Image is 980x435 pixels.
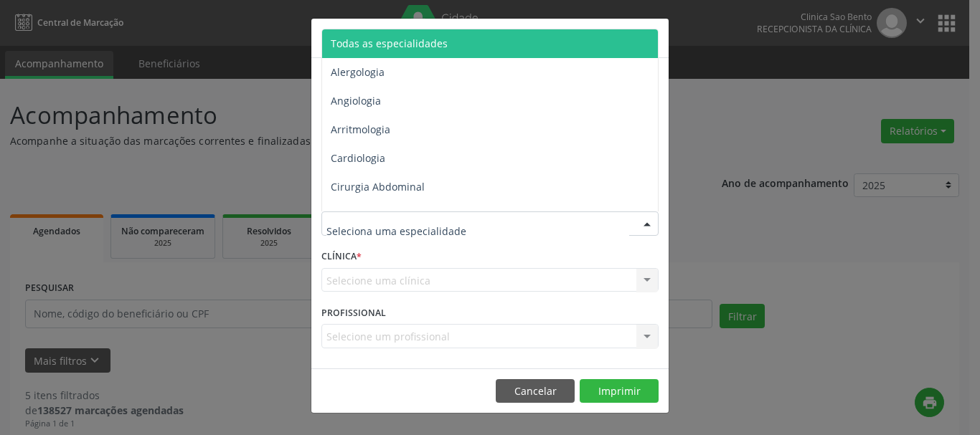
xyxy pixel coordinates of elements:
[331,151,385,165] span: Cardiologia
[321,246,362,268] label: CLÍNICA
[331,94,381,107] span: Angiologia
[326,216,629,245] input: Seleciona uma especialidade
[321,302,386,324] label: PROFISSIONAL
[640,19,669,54] button: Close
[580,379,659,403] button: Imprimir
[496,379,575,403] button: Cancelar
[331,37,448,50] span: Todas as especialidades
[321,29,486,47] h5: Relatório de agendamentos
[331,209,419,222] span: Cirurgia Bariatrica
[331,123,390,136] span: Arritmologia
[331,180,425,193] span: Cirurgia Abdominal
[331,65,385,79] span: Alergologia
